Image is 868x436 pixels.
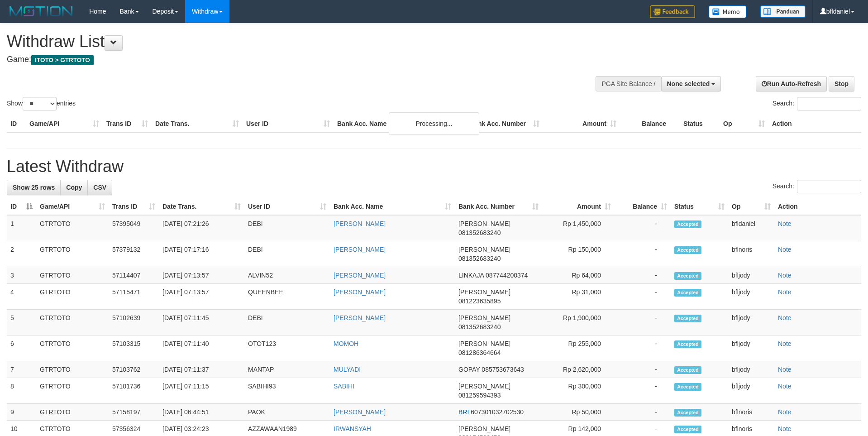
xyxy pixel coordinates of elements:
[152,115,243,132] th: Date Trans.
[674,289,701,297] span: Accepted
[36,267,109,284] td: GTRTOTO
[778,408,792,416] a: Note
[778,383,792,390] a: Note
[458,288,510,296] span: [PERSON_NAME]
[615,361,671,378] td: -
[615,198,671,215] th: Balance: activate to sort column ascending
[458,366,480,373] span: GOPAY
[674,220,701,228] span: Accepted
[23,97,57,110] select: Showentries
[458,392,501,399] span: Copy 081259594393 to clipboard
[674,426,701,433] span: Accepted
[728,404,774,421] td: bflnoris
[671,198,728,215] th: Status: activate to sort column ascending
[109,267,159,284] td: 57114407
[93,184,106,191] span: CSV
[768,115,861,132] th: Action
[36,215,109,241] td: GTRTOTO
[7,335,36,361] td: 6
[244,361,330,378] td: MANTAP
[728,267,774,284] td: bfljody
[334,366,361,373] a: MULYADI
[330,198,455,215] th: Bank Acc. Name: activate to sort column ascending
[103,115,152,132] th: Trans ID
[36,361,109,378] td: GTRTOTO
[542,404,615,421] td: Rp 50,000
[7,33,570,51] h1: Withdraw List
[244,335,330,361] td: OTOT123
[615,310,671,335] td: -
[615,335,671,361] td: -
[674,340,701,348] span: Accepted
[7,5,76,18] img: MOTION_logo.png
[756,76,827,91] a: Run Auto-Refresh
[159,198,244,215] th: Date Trans.: activate to sort column ascending
[36,198,109,215] th: Game/API: activate to sort column ascending
[542,241,615,267] td: Rp 150,000
[7,361,36,378] td: 7
[778,246,792,253] a: Note
[543,115,620,132] th: Amount
[458,297,501,305] span: Copy 081223635895 to clipboard
[26,115,103,132] th: Game/API
[109,215,159,241] td: 57395049
[458,340,510,347] span: [PERSON_NAME]
[482,366,524,373] span: Copy 085753673643 to clipboard
[389,112,479,135] div: Processing...
[36,310,109,335] td: GTRTOTO
[244,310,330,335] td: DEBI
[7,55,570,64] h4: Game:
[797,180,861,193] input: Search:
[674,272,701,280] span: Accepted
[778,220,792,227] a: Note
[36,284,109,310] td: GTRTOTO
[458,408,469,416] span: BRI
[458,314,510,321] span: [PERSON_NAME]
[159,215,244,241] td: [DATE] 07:21:26
[7,310,36,335] td: 5
[244,404,330,421] td: PAOK
[159,378,244,404] td: [DATE] 07:11:15
[109,361,159,378] td: 57103762
[458,255,501,262] span: Copy 081352683240 to clipboard
[455,198,542,215] th: Bank Acc. Number: activate to sort column ascending
[13,184,55,191] span: Show 25 rows
[778,288,792,296] a: Note
[615,284,671,310] td: -
[542,335,615,361] td: Rp 255,000
[542,284,615,310] td: Rp 31,000
[778,425,792,432] a: Note
[66,184,82,191] span: Copy
[244,241,330,267] td: DEBI
[36,335,109,361] td: GTRTOTO
[7,404,36,421] td: 9
[334,288,386,296] a: [PERSON_NAME]
[615,215,671,241] td: -
[542,215,615,241] td: Rp 1,450,000
[244,284,330,310] td: QUEENBEE
[674,315,701,322] span: Accepted
[36,404,109,421] td: GTRTOTO
[728,198,774,215] th: Op: activate to sort column ascending
[596,76,661,91] div: PGA Site Balance /
[458,220,510,227] span: [PERSON_NAME]
[334,340,358,347] a: MOMOH
[661,76,721,91] button: None selected
[486,272,528,279] span: Copy 087744200374 to clipboard
[334,383,354,390] a: SABIHI
[60,180,88,195] a: Copy
[7,180,61,195] a: Show 25 rows
[773,180,861,193] label: Search:
[7,215,36,241] td: 1
[674,409,701,417] span: Accepted
[7,115,26,132] th: ID
[458,323,501,331] span: Copy 081352683240 to clipboard
[244,198,330,215] th: User ID: activate to sort column ascending
[7,378,36,404] td: 8
[458,349,501,356] span: Copy 081286364664 to clipboard
[334,425,371,432] a: IRWANSYAH
[159,267,244,284] td: [DATE] 07:13:57
[159,310,244,335] td: [DATE] 07:11:45
[334,408,386,416] a: [PERSON_NAME]
[471,408,524,416] span: Copy 607301032702530 to clipboard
